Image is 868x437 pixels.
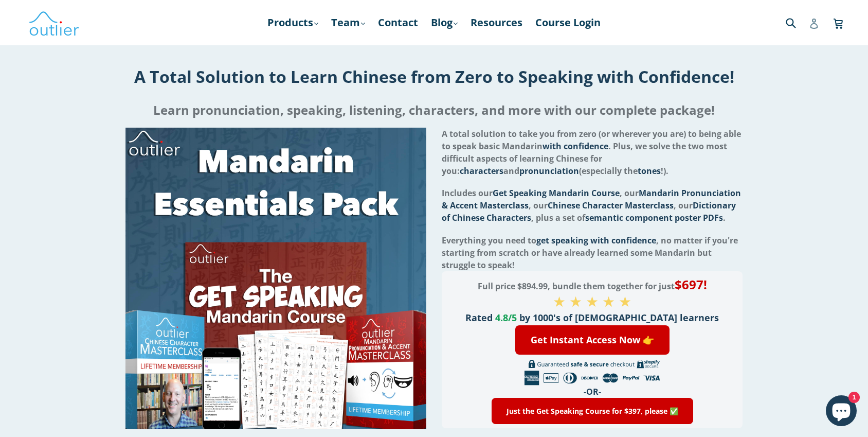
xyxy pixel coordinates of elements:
span: by 1000's of [DEMOGRAPHIC_DATA] learners [519,311,719,324]
a: Course Login [530,13,606,32]
span: semantic component poster PDFs [585,212,723,223]
span: Everything you need to , no matter if you're starting from scratch or have already learned some M... [442,235,738,271]
span: characters [460,165,503,177]
a: Resources [465,13,528,32]
span: get speaking with confidence [536,235,656,246]
input: Search [783,12,811,33]
span: A total solution to take you from zero (or wherever you are) to being able to speak basic Mandari... [442,128,741,177]
span: Full price $894.99, bundle them together for just [478,281,707,292]
a: Contact [373,13,423,32]
span: -OR- [584,386,601,397]
a: Team [326,13,370,32]
a: Blog [426,13,463,32]
span: Get Speaking Mandarin Course [493,187,620,199]
a: Just the Get Speaking Course for $397, please ✅ [492,398,693,424]
span: tones [638,165,661,177]
span: Dictionary of Chinese Characters [442,200,736,223]
span: (especially the !) [579,165,666,177]
h1: A Total Solution to Learn Chinese from Zero to Speaking with Confidence! [8,65,860,88]
a: Products [262,13,323,32]
inbox-online-store-chat: Shopify online store chat [823,395,860,429]
h2: Learn pronunciation, speaking, listening, characters, and more with our complete package! [8,98,860,123]
span: $697! [675,276,707,293]
span: Rated [465,311,493,324]
span: ★ ★ ★ ★ ★ [553,291,631,311]
span: Includes our , our , our , our , plus a set of . [442,187,741,223]
span: Chinese Character Masterclass [548,200,674,211]
span: pronunciation [519,165,666,177]
a: Get Instant Access Now 👉 [515,325,670,355]
span: Mandarin Pronunciation & Accent Masterclass [442,187,741,211]
img: Outlier Linguistics [28,8,80,38]
span: with confidence [542,141,608,152]
span: 4.8/5 [495,311,517,324]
